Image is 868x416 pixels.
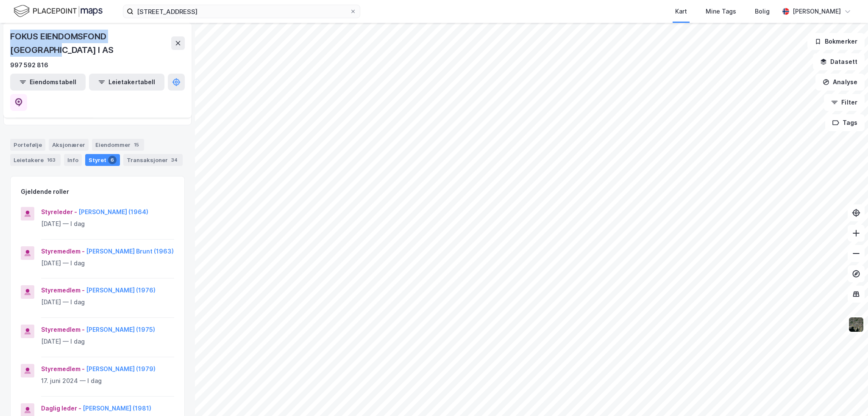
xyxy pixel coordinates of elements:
input: Søk på adresse, matrikkel, gårdeiere, leietakere eller personer [134,5,350,18]
button: Leietakertabell [89,74,164,91]
div: [PERSON_NAME] [793,6,841,17]
div: 34 [170,156,179,164]
div: Bolig [755,6,770,17]
div: Transaksjoner [123,154,183,166]
div: Portefølje [10,139,45,151]
div: [DATE] — I dag [41,336,174,347]
div: Kontrollprogram for chat [826,375,868,416]
div: Info [64,154,82,166]
div: Mine Tags [706,6,736,17]
div: 15 [132,141,141,149]
div: 17. juni 2024 — I dag [41,376,174,386]
button: Bokmerker [807,33,865,50]
div: 997 592 816 [10,60,48,70]
div: Kart [675,6,687,17]
div: FOKUS EIENDOMSFOND [GEOGRAPHIC_DATA] I AS [10,30,171,57]
div: Leietakere [10,154,61,166]
div: Eiendommer [92,139,144,151]
button: Datasett [813,53,865,70]
iframe: Chat Widget [826,375,868,416]
div: [DATE] — I dag [41,219,174,229]
img: 9k= [848,317,864,333]
button: Analyse [815,74,865,91]
button: Filter [824,94,865,111]
div: Gjeldende roller [21,187,69,197]
img: logo.f888ab2527a4732fd821a326f86c7f29.svg [14,4,103,19]
div: Styret [85,154,120,166]
div: 6 [108,156,117,164]
button: Eiendomstabell [10,74,86,91]
div: Aksjonærer [49,139,89,151]
div: 163 [45,156,57,164]
button: Tags [825,114,865,131]
div: [DATE] — I dag [41,258,174,268]
div: [DATE] — I dag [41,297,174,307]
